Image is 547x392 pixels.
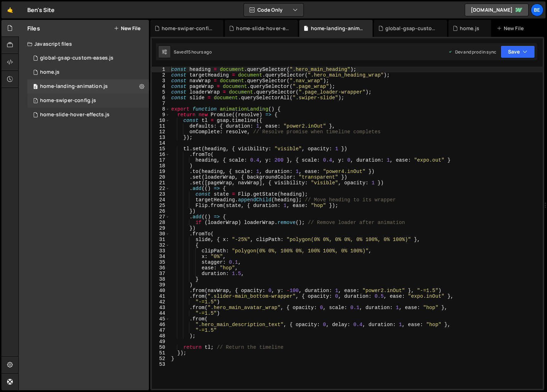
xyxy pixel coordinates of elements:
[27,24,40,32] h2: Files
[27,65,149,79] div: 11910/28508.js
[385,25,439,32] div: global-gsap-custom-eases.js
[114,26,140,31] button: New File
[152,293,170,299] div: 41
[460,25,479,32] div: home.js
[152,265,170,271] div: 36
[27,108,149,122] div: 11910/28435.js
[27,94,149,108] div: 11910/28432.js
[152,237,170,242] div: 31
[152,242,170,248] div: 32
[162,25,215,32] div: home-swiper-config.js
[40,97,96,104] div: home-swiper-config.js
[27,6,55,14] div: Ben's Site
[27,51,149,65] div: 11910/28433.js
[152,305,170,310] div: 43
[152,282,170,288] div: 39
[1,1,19,18] a: 🤙
[152,299,170,305] div: 42
[174,49,212,55] div: Saved
[152,259,170,265] div: 35
[465,4,529,16] a: [DOMAIN_NAME]
[33,84,38,90] span: 0
[501,45,535,58] button: Save
[311,25,364,32] div: home-landing-animation.js
[152,339,170,345] div: 49
[152,89,170,95] div: 5
[152,350,170,356] div: 51
[186,49,212,55] div: 15 hours ago
[152,169,170,174] div: 19
[152,345,170,350] div: 50
[152,101,170,106] div: 7
[152,327,170,333] div: 47
[244,4,303,16] button: Code Only
[152,174,170,180] div: 20
[152,135,170,140] div: 13
[152,180,170,186] div: 21
[40,55,113,61] div: global-gsap-custom-eases.js
[152,276,170,282] div: 38
[152,112,170,118] div: 9
[152,78,170,84] div: 3
[152,254,170,259] div: 34
[152,248,170,254] div: 33
[152,203,170,208] div: 25
[152,316,170,322] div: 45
[152,191,170,197] div: 23
[152,333,170,339] div: 48
[531,4,543,16] a: Be
[152,186,170,191] div: 22
[152,123,170,129] div: 11
[40,83,108,90] div: home-landing-animation.js
[152,67,170,72] div: 1
[448,49,496,55] div: Dev and prod in sync
[152,271,170,276] div: 37
[152,197,170,203] div: 24
[152,288,170,293] div: 40
[152,231,170,237] div: 30
[152,157,170,163] div: 17
[152,84,170,89] div: 4
[152,140,170,146] div: 14
[497,25,526,32] div: New File
[152,220,170,225] div: 28
[27,79,149,94] div: 11910/28512.js
[40,69,60,75] div: home.js
[152,72,170,78] div: 2
[152,163,170,169] div: 18
[152,362,170,367] div: 53
[33,99,38,104] span: 1
[152,129,170,135] div: 12
[152,356,170,362] div: 52
[40,112,110,118] div: home-slide-hover-effects.js
[19,37,149,51] div: Javascript files
[152,146,170,152] div: 15
[152,208,170,214] div: 26
[152,225,170,231] div: 29
[152,322,170,327] div: 46
[152,310,170,316] div: 44
[152,152,170,157] div: 16
[152,214,170,220] div: 27
[152,95,170,101] div: 6
[152,118,170,123] div: 10
[236,25,289,32] div: home-slide-hover-effects.js
[152,106,170,112] div: 8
